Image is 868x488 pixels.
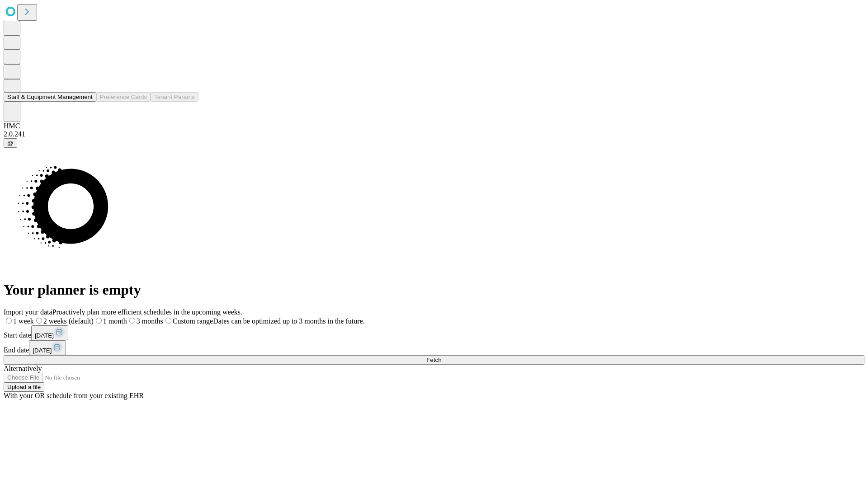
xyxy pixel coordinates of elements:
button: Fetch [4,355,864,365]
button: Preference Cards [96,92,151,102]
button: Upload a file [4,382,44,392]
input: Custom rangeDates can be optimized up to 3 months in the future. [165,318,171,324]
h1: Your planner is empty [4,282,864,298]
input: 1 week [6,318,12,324]
div: HMC [4,122,864,130]
span: Dates can be optimized up to 3 months in the future. [213,317,364,325]
span: 1 month [103,317,127,325]
span: Import your data [4,308,52,316]
button: Staff & Equipment Management [4,92,96,102]
span: Custom range [173,317,213,325]
input: 3 months [129,318,135,324]
input: 1 month [96,318,102,324]
div: 2.0.241 [4,130,864,138]
span: 1 week [13,317,34,325]
span: 2 weeks (default) [43,317,94,325]
span: 3 months [137,317,163,325]
span: Proactively plan more efficient schedules in the upcoming weeks. [52,308,242,316]
button: [DATE] [31,325,68,340]
span: With your OR schedule from your existing EHR [4,392,144,399]
button: Tenant Params [151,92,198,102]
span: [DATE] [33,347,52,354]
span: Alternatively [4,365,42,372]
span: Fetch [426,357,441,363]
span: @ [7,140,14,146]
div: Start date [4,325,864,340]
input: 2 weeks (default) [36,318,42,324]
button: @ [4,138,17,148]
div: End date [4,340,864,355]
span: [DATE] [35,332,54,339]
button: [DATE] [29,340,66,355]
